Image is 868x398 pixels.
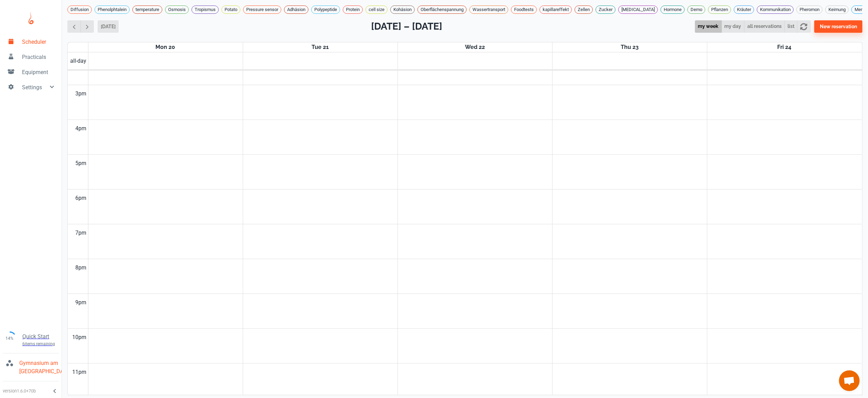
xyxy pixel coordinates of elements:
button: my week [695,20,722,33]
span: Polypeptide [312,6,340,13]
div: Pheromon [796,6,823,14]
span: Adhäsion [284,6,308,13]
div: kapillareffekt [540,6,572,14]
div: Potato [221,6,240,14]
span: all-day [69,57,88,65]
div: Zellen [575,6,593,14]
div: [MEDICAL_DATA] [618,6,658,14]
span: Phenolphtalein [95,6,129,13]
span: Kräuter [734,6,754,13]
div: Kräuter [734,6,754,14]
span: [MEDICAL_DATA] [619,6,658,13]
span: Wassertransport [470,6,508,13]
a: October 21, 2025 [310,42,330,52]
button: New reservation [814,20,862,33]
span: Tropismus [192,6,218,13]
span: Protein [343,6,362,13]
div: cell size [366,6,388,14]
div: temperature [132,6,162,14]
span: Hormone [661,6,684,13]
span: Zucker [596,6,615,13]
button: [DATE] [98,20,119,33]
div: 9pm [74,294,88,311]
div: Hormone [661,6,685,14]
span: Zellen [575,6,593,13]
div: Adhäsion [284,6,308,14]
span: Pflanzen [708,6,731,13]
div: Keimung [825,6,849,14]
div: Protein [343,6,363,14]
button: Next week [80,20,94,33]
div: Pressure sensor [243,6,281,14]
div: 5pm [74,155,88,172]
span: Kommunikation [757,6,793,13]
div: 11pm [71,364,88,381]
div: Foodtests [511,6,537,14]
div: Demo [687,6,705,14]
div: Zucker [596,6,616,14]
div: Kohäsion [390,6,415,14]
div: Oberflächenspannung [417,6,467,14]
span: Osmosis [165,6,188,13]
span: kapillareffekt [540,6,572,13]
a: October 23, 2025 [619,42,640,52]
button: Previous week [67,20,81,33]
button: refresh [797,20,811,33]
div: 6pm [74,190,88,207]
span: Pheromon [797,6,822,13]
a: October 22, 2025 [464,42,486,52]
div: 4pm [74,120,88,137]
button: list [784,20,798,33]
div: Chat öffnen [839,370,860,391]
div: Tropismus [192,6,219,14]
h2: [DATE] – [DATE] [371,19,442,34]
div: Phenolphtalein [95,6,130,14]
div: Diffusion [67,6,92,14]
div: Osmosis [165,6,189,14]
span: Pressure sensor [243,6,281,13]
div: Wassertransport [469,6,508,14]
span: cell size [366,6,387,13]
div: 3pm [74,85,88,102]
div: 10pm [71,329,88,346]
div: 8pm [74,259,88,276]
span: Demo [688,6,705,13]
span: Oberflächenspannung [418,6,466,13]
span: temperature [133,6,162,13]
span: Foodtests [511,6,536,13]
span: Diffusion [68,6,91,13]
div: 7pm [74,224,88,242]
div: Kommunikation [757,6,794,14]
div: Pflanzen [708,6,731,14]
button: my day [721,20,745,33]
div: Polypeptide [311,6,340,14]
span: Potato [222,6,240,13]
a: October 24, 2025 [776,42,793,52]
span: Kohäsion [391,6,414,13]
button: all reservations [744,20,785,33]
span: Keimung [826,6,848,13]
a: October 20, 2025 [154,42,177,52]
